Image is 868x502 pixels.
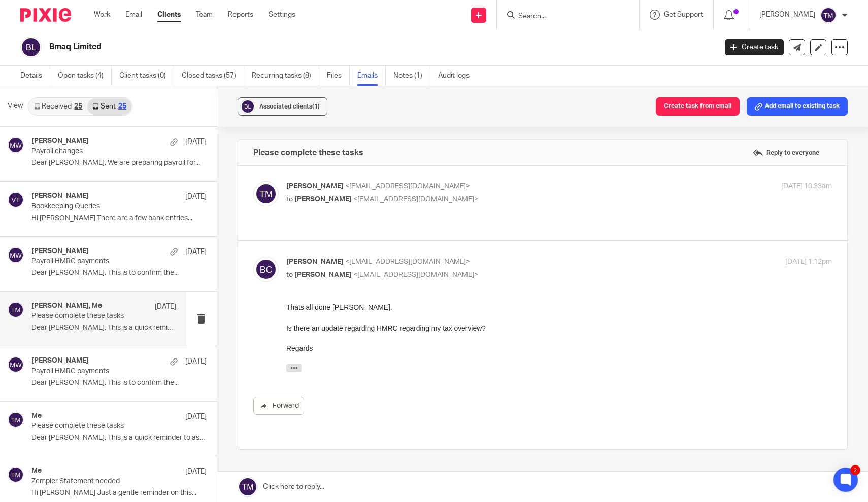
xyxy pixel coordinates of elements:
[8,412,24,428] img: svg%3E
[781,181,832,192] p: [DATE] 10:33am
[119,66,174,86] a: Client tasks (0)
[327,66,350,86] a: Files
[357,66,386,86] a: Emails
[8,137,24,153] img: svg%3E
[664,11,703,18] span: Get Support
[125,10,142,20] a: Email
[20,37,42,58] img: svg%3E
[31,202,172,211] p: Bookkeeping Queries
[185,137,207,147] p: [DATE]
[238,97,327,116] button: Associated clients(1)
[286,258,344,265] span: [PERSON_NAME]
[94,10,110,20] a: Work
[31,489,207,497] p: Hi [PERSON_NAME] Just a gentle reminder on this...
[182,66,244,86] a: Closed tasks (57)
[58,66,112,86] a: Open tasks (4)
[31,159,207,167] p: Dear [PERSON_NAME], We are preparing payroll for...
[259,103,320,110] span: Associated clients
[31,356,89,365] h4: [PERSON_NAME]
[253,148,363,158] h4: Please complete these tasks
[353,196,478,203] span: <[EMAIL_ADDRESS][DOMAIN_NAME]>
[656,97,740,116] button: Create task from email
[31,302,102,310] h4: [PERSON_NAME], Me
[750,145,822,160] label: Reply to everyone
[31,379,207,387] p: Dear [PERSON_NAME], This is to confirm the...
[286,271,293,278] span: to
[31,422,172,431] p: Please complete these tasks
[438,66,477,86] a: Audit logs
[286,196,293,203] span: to
[185,247,207,257] p: [DATE]
[253,397,304,415] a: Forward
[31,477,172,486] p: Zempler Statement needed
[8,247,24,263] img: svg%3E
[31,269,207,277] p: Dear [PERSON_NAME], This is to confirm the...
[8,302,24,318] img: svg%3E
[353,271,478,278] span: <[EMAIL_ADDRESS][DOMAIN_NAME]>
[185,356,207,367] p: [DATE]
[8,356,24,373] img: svg%3E
[87,98,131,115] a: Sent25
[29,98,87,115] a: Received25
[345,183,470,190] span: <[EMAIL_ADDRESS][DOMAIN_NAME]>
[747,97,848,116] button: Add email to existing task
[49,42,578,52] h2: Bmaq Limited
[286,183,344,190] span: [PERSON_NAME]
[31,192,89,200] h4: [PERSON_NAME]
[228,10,253,20] a: Reports
[31,137,89,146] h4: [PERSON_NAME]
[31,147,172,156] p: Payroll changes
[118,103,126,110] div: 25
[155,302,176,312] p: [DATE]
[725,39,784,55] a: Create task
[185,467,207,477] p: [DATE]
[31,412,42,420] h4: Me
[31,312,147,320] p: Please complete these tasks
[517,12,609,21] input: Search
[252,66,319,86] a: Recurring tasks (8)
[240,99,255,114] img: svg%3E
[294,271,352,278] span: [PERSON_NAME]
[393,66,430,86] a: Notes (1)
[269,10,295,20] a: Settings
[759,10,815,20] p: [PERSON_NAME]
[20,66,50,86] a: Details
[31,247,89,256] h4: [PERSON_NAME]
[31,214,207,223] p: Hi [PERSON_NAME] There are a few bank entries...
[850,465,860,475] div: 2
[31,257,172,266] p: Payroll HMRC payments
[31,434,207,442] p: Dear [PERSON_NAME], This is a quick reminder to ask...
[185,412,207,422] p: [DATE]
[294,196,352,203] span: [PERSON_NAME]
[820,7,837,23] img: svg%3E
[31,467,42,475] h4: Me
[8,192,24,208] img: svg%3E
[31,324,176,332] p: Dear [PERSON_NAME], This is a quick reminder to ask...
[31,367,172,376] p: Payroll HMRC payments
[345,258,470,265] span: <[EMAIL_ADDRESS][DOMAIN_NAME]>
[20,8,71,22] img: Pixie
[785,257,832,267] p: [DATE] 1:12pm
[74,103,82,110] div: 25
[8,101,23,112] span: View
[253,181,279,206] img: svg%3E
[8,467,24,483] img: svg%3E
[185,192,207,202] p: [DATE]
[253,257,279,282] img: svg%3E
[196,10,213,20] a: Team
[157,10,181,20] a: Clients
[312,103,320,110] span: (1)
